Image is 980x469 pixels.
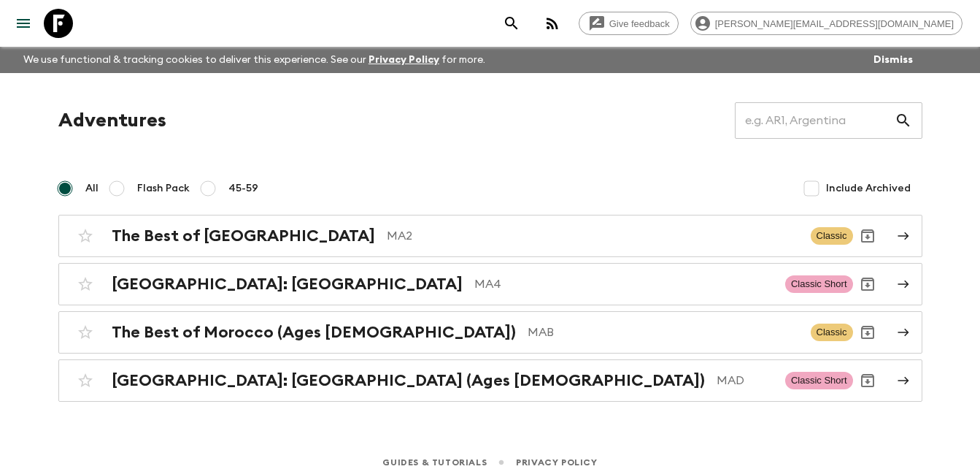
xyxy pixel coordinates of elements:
input: e.g. AR1, Argentina [735,100,895,141]
span: Classic Short [785,275,853,293]
a: [GEOGRAPHIC_DATA]: [GEOGRAPHIC_DATA]MA4Classic ShortArchive [58,263,922,305]
button: menu [9,9,38,38]
p: MA4 [474,275,773,293]
a: The Best of Morocco (Ages [DEMOGRAPHIC_DATA])MABClassicArchive [58,311,922,354]
p: MAD [717,372,773,389]
p: MAB [528,324,799,341]
button: Dismiss [870,50,917,70]
h2: The Best of [GEOGRAPHIC_DATA] [112,226,375,245]
button: Archive [853,221,882,251]
h1: Adventures [58,106,166,135]
a: Privacy Policy [369,55,439,65]
h2: [GEOGRAPHIC_DATA]: [GEOGRAPHIC_DATA] [112,275,463,294]
a: The Best of [GEOGRAPHIC_DATA]MA2ClassicArchive [58,215,922,257]
span: All [85,181,99,196]
span: [PERSON_NAME][EMAIL_ADDRESS][DOMAIN_NAME] [707,18,962,29]
span: Classic [811,324,853,341]
span: Flash Pack [137,181,190,196]
span: 45-59 [228,181,258,196]
p: We use functional & tracking cookies to deliver this experience. See our for more. [18,47,491,73]
span: Classic [811,227,853,245]
span: Include Archived [826,181,911,196]
span: Give feedback [601,18,678,29]
p: MA2 [387,227,799,245]
div: [PERSON_NAME][EMAIL_ADDRESS][DOMAIN_NAME] [690,12,962,35]
h2: [GEOGRAPHIC_DATA]: [GEOGRAPHIC_DATA] (Ages [DEMOGRAPHIC_DATA]) [112,371,705,390]
a: Give feedback [579,12,679,35]
button: search adventures [497,9,526,38]
button: Archive [853,270,882,299]
h2: The Best of Morocco (Ages [DEMOGRAPHIC_DATA]) [112,323,516,342]
button: Archive [853,318,882,347]
button: Archive [853,366,882,395]
a: [GEOGRAPHIC_DATA]: [GEOGRAPHIC_DATA] (Ages [DEMOGRAPHIC_DATA])MADClassic ShortArchive [58,359,922,402]
span: Classic Short [785,372,853,389]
